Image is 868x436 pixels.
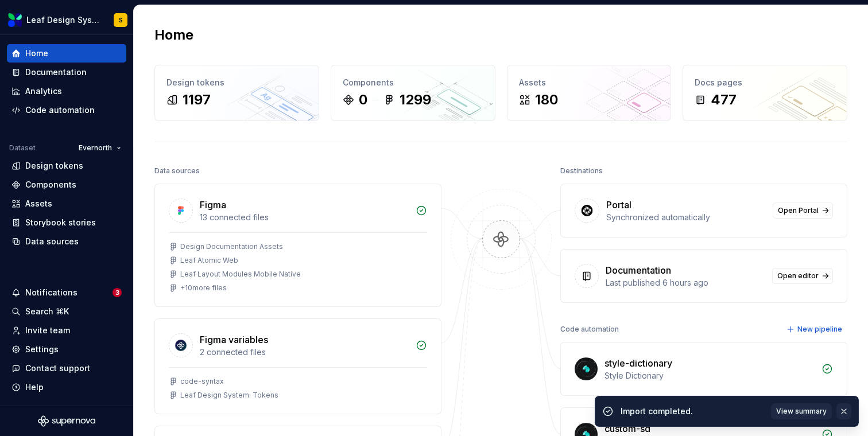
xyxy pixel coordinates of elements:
a: Invite team [7,321,126,340]
a: Figma13 connected filesDesign Documentation AssetsLeaf Atomic WebLeaf Layout Modules Mobile Nativ... [154,184,441,307]
div: Portal [606,198,631,212]
div: Search ⌘K [25,306,69,317]
div: 13 connected files [200,212,409,223]
a: Open Portal [773,203,833,219]
div: S [119,15,123,25]
button: Evernorth [73,140,126,156]
a: Components01299 [331,65,495,121]
div: Design Documentation Assets [180,242,283,251]
div: Dataset [9,143,36,153]
svg: Supernova Logo [38,415,95,427]
div: Synchronized automatically [606,212,766,223]
div: Components [343,77,483,88]
div: code-syntax [180,377,224,386]
div: Leaf Design System [26,14,100,26]
div: Home [25,48,48,59]
div: Design tokens [25,160,83,172]
button: Contact support [7,359,126,377]
div: Components [25,179,76,190]
span: New pipeline [797,325,842,334]
a: Design tokens1197 [154,65,319,121]
div: 2 connected files [200,347,409,358]
div: Documentation [25,67,87,78]
div: Style Dictionary [604,370,815,381]
div: + 10 more files [180,283,227,293]
a: Assets180 [507,65,672,121]
div: 0 [359,91,367,109]
a: Storybook stories [7,213,126,232]
a: Docs pages477 [683,65,847,121]
div: Leaf Layout Modules Mobile Native [180,270,301,279]
div: Figma [200,198,226,212]
div: Figma variables [200,333,268,347]
span: View summary [776,407,827,416]
a: Figma variables2 connected filescode-syntaxLeaf Design System: Tokens [154,318,441,414]
img: 6e787e26-f4c0-4230-8924-624fe4a2d214.png [8,13,22,27]
span: 3 [113,288,122,297]
div: Destinations [560,163,603,179]
div: Assets [25,198,52,209]
div: 180 [535,91,558,109]
div: Design tokens [166,77,307,88]
button: View summary [771,403,832,419]
div: Contact support [25,363,90,374]
a: Settings [7,340,126,359]
a: Documentation [7,63,126,81]
a: Assets [7,194,126,213]
a: Components [7,176,126,194]
div: Leaf Design System: Tokens [180,391,278,400]
div: Docs pages [695,77,835,88]
div: Invite team [25,325,70,336]
div: style-dictionary [604,356,672,370]
div: Code automation [560,321,619,337]
button: Notifications3 [7,283,126,302]
div: 477 [711,91,737,109]
div: Storybook stories [25,217,96,228]
a: Open editor [772,268,833,284]
div: 1197 [183,91,211,109]
a: Data sources [7,232,126,251]
button: Search ⌘K [7,302,126,321]
button: Leaf Design SystemS [2,7,131,32]
div: Code automation [25,104,95,116]
h2: Home [154,26,193,44]
button: New pipeline [783,321,847,337]
div: Notifications [25,287,77,298]
button: Help [7,378,126,396]
div: 1299 [400,91,431,109]
div: Data sources [154,163,200,179]
div: Import completed. [621,406,764,417]
div: Settings [25,344,59,355]
div: Analytics [25,85,62,97]
span: Open editor [777,271,819,281]
div: Last published 6 hours ago [606,277,765,289]
span: Open Portal [778,206,819,215]
div: Leaf Atomic Web [180,256,238,265]
a: Design tokens [7,157,126,175]
div: Assets [519,77,660,88]
a: Analytics [7,82,126,100]
div: Help [25,381,44,393]
div: Documentation [606,263,671,277]
a: Home [7,44,126,63]
div: Data sources [25,236,79,247]
a: Code automation [7,101,126,119]
span: Evernorth [79,143,112,153]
